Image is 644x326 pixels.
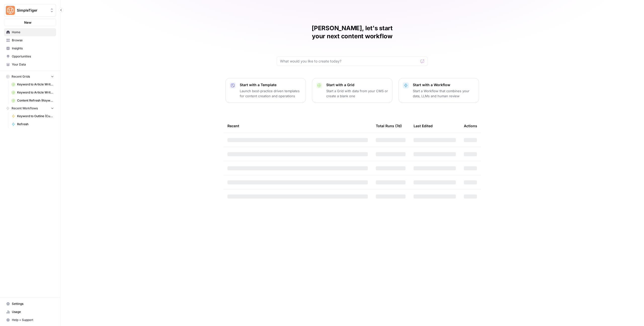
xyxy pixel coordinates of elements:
[12,318,54,322] span: Help + Support
[312,78,392,103] button: Start with a GridStart a Grid with data from your CMS or create a blank one
[4,36,56,44] a: Browse
[4,308,56,316] a: Usage
[6,6,15,15] img: SimpleTiger Logo
[280,59,418,64] input: What would you like to create today?
[9,120,56,128] a: Refresh
[4,300,56,308] a: Settings
[464,119,477,133] div: Actions
[9,80,56,88] a: Keyword to Article Writer (A-H)
[17,98,54,103] span: Content Refresh (Keyword -> Outline Recs)
[414,119,433,133] div: Last Edited
[12,54,54,59] span: Opportunities
[17,82,54,87] span: Keyword to Article Writer (A-H)
[4,52,56,60] a: Opportunities
[17,8,47,13] span: SimpleTiger
[240,88,302,99] p: Launch best-practice driven templates for content creation and operations
[277,24,428,40] h1: [PERSON_NAME], let's start your next content workflow
[4,316,56,324] button: Help + Support
[12,310,54,314] span: Usage
[240,82,302,87] p: Start with a Template
[9,112,56,120] a: Keyword to Outline (Current)
[4,19,56,26] button: New
[4,60,56,69] a: Your Data
[12,106,38,111] span: Recent Workflows
[4,44,56,52] a: Insights
[12,30,54,35] span: Home
[12,46,54,51] span: Insights
[413,82,475,87] p: Start with a Workflow
[12,74,30,79] span: Recent Grids
[9,88,56,96] a: Keyword to Article Writer (I-Q)
[12,38,54,43] span: Browse
[17,114,54,118] span: Keyword to Outline (Current)
[4,73,56,80] button: Recent Grids
[24,20,31,25] span: New
[326,88,388,99] p: Start a Grid with data from your CMS or create a blank one
[4,28,56,36] a: Home
[376,119,402,133] div: Total Runs (7d)
[12,62,54,67] span: Your Data
[17,90,54,95] span: Keyword to Article Writer (I-Q)
[4,4,56,17] button: Workspace: SimpleTiger
[17,122,54,126] span: Refresh
[326,82,388,87] p: Start with a Grid
[227,119,368,133] div: Recent
[9,96,56,105] a: Content Refresh (Keyword -> Outline Recs)
[398,78,479,103] button: Start with a WorkflowStart a Workflow that combines your data, LLMs and human review
[4,105,56,112] button: Recent Workflows
[12,302,54,306] span: Settings
[225,78,306,103] button: Start with a TemplateLaunch best-practice driven templates for content creation and operations
[413,88,475,99] p: Start a Workflow that combines your data, LLMs and human review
